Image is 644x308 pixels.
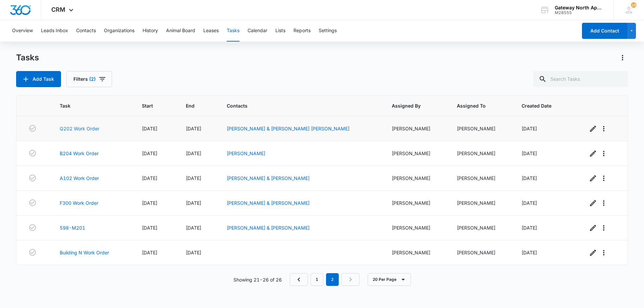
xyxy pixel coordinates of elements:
a: [PERSON_NAME] & [PERSON_NAME] [227,200,310,206]
span: Created Date [522,102,562,109]
span: [DATE] [142,126,157,131]
nav: Pagination [290,273,360,286]
span: [DATE] [522,250,537,255]
a: Building N Work Order [60,249,109,256]
a: F300 Work Order [60,199,98,206]
span: [DATE] [522,200,537,206]
span: [DATE] [522,175,537,181]
button: Organizations [104,20,135,42]
a: Page 1 [311,273,323,286]
span: [DATE] [142,150,157,156]
span: [DATE] [186,225,201,231]
span: [DATE] [142,175,157,181]
div: [PERSON_NAME] [392,125,441,132]
button: Add Task [16,71,61,87]
a: Q202 Work Order [60,125,99,132]
div: [PERSON_NAME] [457,175,506,182]
span: End [186,102,201,109]
span: [DATE] [186,200,201,206]
button: Filters(2) [66,71,112,87]
button: Add Contact [582,23,627,39]
button: Leases [203,20,219,42]
div: [PERSON_NAME] [457,125,506,132]
span: [DATE] [522,126,537,131]
span: [DATE] [186,150,201,156]
button: Animal Board [166,20,195,42]
a: B204 Work Order [60,150,99,157]
div: [PERSON_NAME] [392,224,441,231]
span: [DATE] [522,225,537,231]
span: 19 [631,2,636,8]
span: [DATE] [186,126,201,131]
button: Calendar [248,20,267,42]
button: Tasks [227,20,239,42]
span: [DATE] [142,225,157,231]
button: Overview [12,20,33,42]
button: 20 Per Page [368,273,411,286]
a: [PERSON_NAME] & [PERSON_NAME] [227,225,310,231]
div: account name [555,5,604,10]
h1: Tasks [16,53,39,63]
div: account id [555,10,604,15]
div: notifications count [631,2,636,8]
span: Assigned To [457,102,496,109]
span: [DATE] [522,150,537,156]
div: [PERSON_NAME] [457,199,506,206]
span: (2) [89,77,96,81]
div: [PERSON_NAME] [392,175,441,182]
div: [PERSON_NAME] [392,150,441,157]
div: [PERSON_NAME] [457,249,506,256]
button: Leads Inbox [41,20,68,42]
div: [PERSON_NAME] [457,224,506,231]
button: Reports [293,20,311,42]
input: Search Tasks [533,71,628,87]
button: Actions [617,52,628,63]
span: Task [60,102,116,109]
span: Assigned By [392,102,431,109]
span: Contacts [227,102,366,109]
div: [PERSON_NAME] [392,199,441,206]
button: History [143,20,158,42]
div: [PERSON_NAME] [457,150,506,157]
a: Previous Page [290,273,308,286]
a: A102 Work Order [60,175,99,182]
button: Contacts [76,20,96,42]
button: Lists [275,20,285,42]
a: [PERSON_NAME] & [PERSON_NAME] [227,175,310,181]
a: [PERSON_NAME] & [PERSON_NAME] [PERSON_NAME] [227,126,350,131]
span: Start [142,102,160,109]
span: [DATE] [186,250,201,255]
a: 598-M201 [60,224,85,231]
a: [PERSON_NAME] [227,150,265,156]
p: Showing 21-26 of 26 [233,276,282,283]
span: [DATE] [142,200,157,206]
div: [PERSON_NAME] [392,249,441,256]
em: 2 [326,273,339,286]
span: [DATE] [186,175,201,181]
span: [DATE] [142,250,157,255]
button: Settings [319,20,337,42]
span: CRM [51,6,65,13]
